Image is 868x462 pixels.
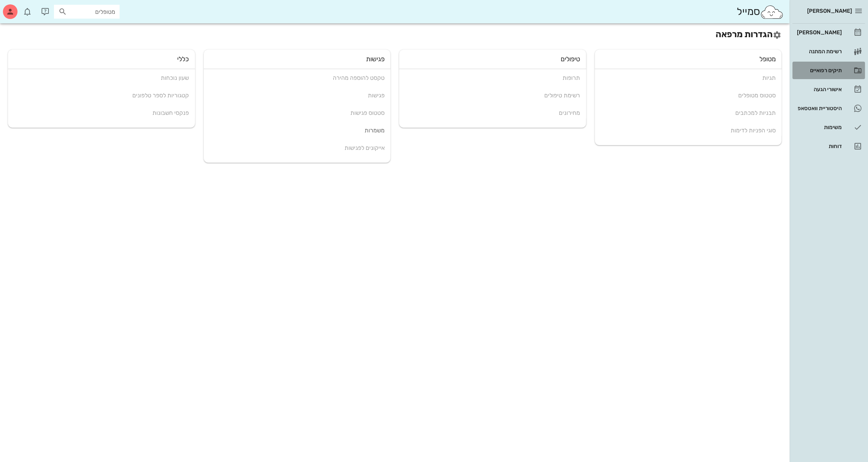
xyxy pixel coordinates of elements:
[22,6,26,10] span: תג
[8,28,782,41] h2: הגדרות מרפאה
[793,137,865,155] a: דוחות
[737,4,784,20] div: סמייל
[795,67,842,73] div: תיקים רפואיים
[795,105,842,111] div: היסטוריית וואטסאפ
[399,55,586,69] div: טיפולים
[793,62,865,79] a: תיקים רפואיים
[793,81,865,98] a: אישורי הגעה
[793,100,865,117] a: היסטוריית וואטסאפ
[760,5,784,19] img: SmileCloud logo
[795,143,842,149] div: דוחות
[204,55,391,69] div: פגישות
[793,24,865,41] a: [PERSON_NAME]
[8,55,195,69] div: כללי
[795,86,842,92] div: אישורי הגעה
[807,8,852,14] span: [PERSON_NAME]
[210,127,385,134] div: משמרות
[793,119,865,136] a: משימות
[795,124,842,130] div: משימות
[595,55,782,69] div: מטופל
[795,30,842,35] div: [PERSON_NAME]
[795,48,842,54] div: רשימת המתנה
[793,43,865,60] a: רשימת המתנה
